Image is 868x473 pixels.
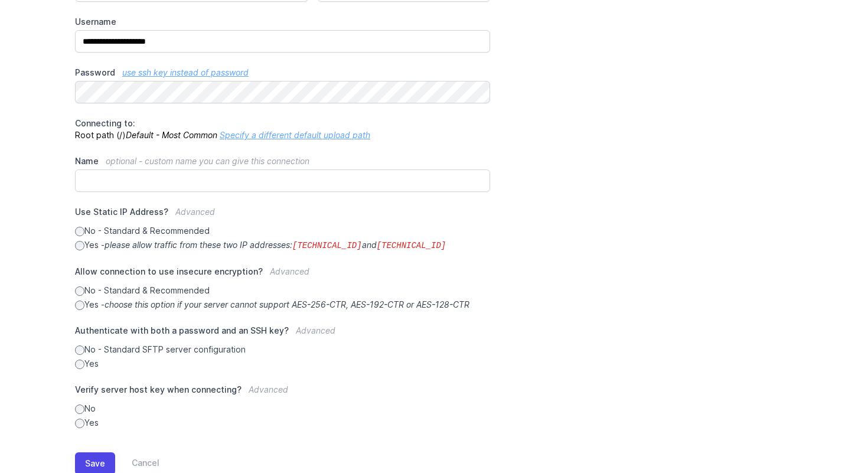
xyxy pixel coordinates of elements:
label: Yes [75,358,490,370]
input: No - Standard & Recommended [75,227,84,236]
label: Yes - [75,299,490,311]
input: Yes [75,360,84,369]
label: Allow connection to use insecure encryption? [75,266,490,285]
label: Password [75,67,490,79]
input: Yes [75,419,84,428]
p: Root path (/) [75,118,490,141]
label: Username [75,16,490,28]
label: Yes - [75,239,490,252]
span: Advanced [296,325,335,335]
i: choose this option if your server cannot support AES-256-CTR, AES-192-CTR or AES-128-CTR [105,299,469,309]
input: No [75,405,84,414]
label: No - Standard & Recommended [75,285,490,296]
input: No - Standard SFTP server configuration [75,345,84,355]
span: Connecting to: [75,118,135,128]
span: optional - custom name you can give this connection [106,156,309,166]
input: Yes -choose this option if your server cannot support AES-256-CTR, AES-192-CTR or AES-128-CTR [75,301,84,310]
iframe: Drift Widget Chat Controller [809,414,854,459]
span: Advanced [270,266,309,276]
a: Specify a different default upload path [220,130,370,140]
label: Use Static IP Address? [75,206,490,225]
a: use ssh key instead of password [122,67,249,77]
span: Advanced [249,384,288,394]
code: [TECHNICAL_ID] [377,241,446,250]
label: Authenticate with both a password and an SSH key? [75,325,490,344]
label: Name [75,155,490,167]
label: No [75,403,490,415]
i: Default - Most Common [126,130,217,140]
span: Advanced [175,207,215,217]
i: please allow traffic from these two IP addresses: and [105,240,446,250]
input: Yes -please allow traffic from these two IP addresses:[TECHNICAL_ID]and[TECHNICAL_ID] [75,241,84,250]
label: Yes [75,417,490,429]
code: [TECHNICAL_ID] [292,241,362,250]
input: No - Standard & Recommended [75,286,84,296]
label: No - Standard SFTP server configuration [75,344,490,355]
label: No - Standard & Recommended [75,225,490,237]
label: Verify server host key when connecting? [75,384,490,403]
